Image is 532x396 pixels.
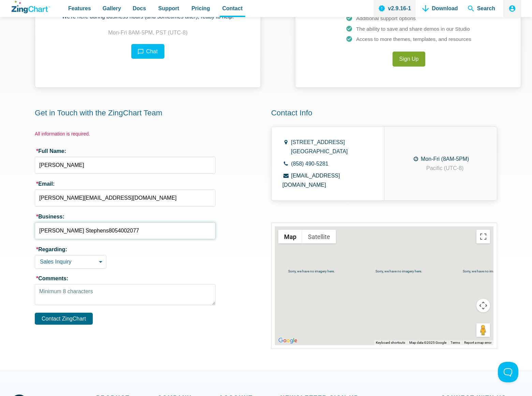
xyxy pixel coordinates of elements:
[302,230,336,243] button: Show satellite imagery
[35,222,216,239] input: Your Business Name
[68,4,91,13] span: Features
[426,165,463,171] span: Pacific (UTC-8)
[12,1,50,13] a: ZingChart Logo. Click to return to the homepage
[399,54,419,63] span: Sign Up
[103,4,121,13] span: Gallery
[35,275,216,282] label: Comments:
[35,246,216,253] label: Regarding:
[393,52,426,66] a: Sign Up
[356,36,471,42] span: Access to more themes, templates, and resources
[282,173,340,188] a: [EMAIL_ADDRESS][DOMAIN_NAME]
[376,340,405,345] button: Keyboard shortcuts
[291,138,348,156] address: [STREET_ADDRESS] [GEOGRAPHIC_DATA]
[158,4,179,13] span: Support
[35,148,216,154] label: Full Name:
[146,48,158,54] span: Chat
[35,157,216,174] input: Your Name
[35,131,216,137] p: All information is required.
[278,230,302,243] button: Show street map
[356,26,470,32] span: The ability to save and share demos in our Studio
[450,341,460,344] a: Terms (opens in new tab)
[35,181,216,187] label: Email:
[476,299,490,312] button: Map camera controls
[356,15,416,21] span: Additional support options
[409,341,446,344] span: Map data ©2025 Google
[35,313,93,325] button: Contact ZingChart
[277,336,299,345] img: Google
[271,108,521,118] h2: Contact Info
[108,28,188,37] p: Mon-Fri 8AM-5PM, PST (UTC-8)
[421,156,469,162] span: Mon-Fri (8AM-5PM)
[476,323,490,337] button: Drag Pegman onto the map to open Street View
[476,230,490,243] button: Toggle fullscreen view
[464,341,491,344] a: Report a map error
[291,161,328,167] a: (858) 490-5281
[222,4,243,13] span: Contact
[191,4,210,13] span: Pricing
[498,362,518,382] iframe: Toggle Customer Support
[35,189,216,207] input: email@address.com
[133,4,146,13] span: Docs
[35,255,106,269] select: Choose a topic
[277,336,299,345] a: Open this area in Google Maps (opens a new window)
[35,213,216,220] label: Business:
[35,108,261,118] h2: Get in Touch with the ZingChart Team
